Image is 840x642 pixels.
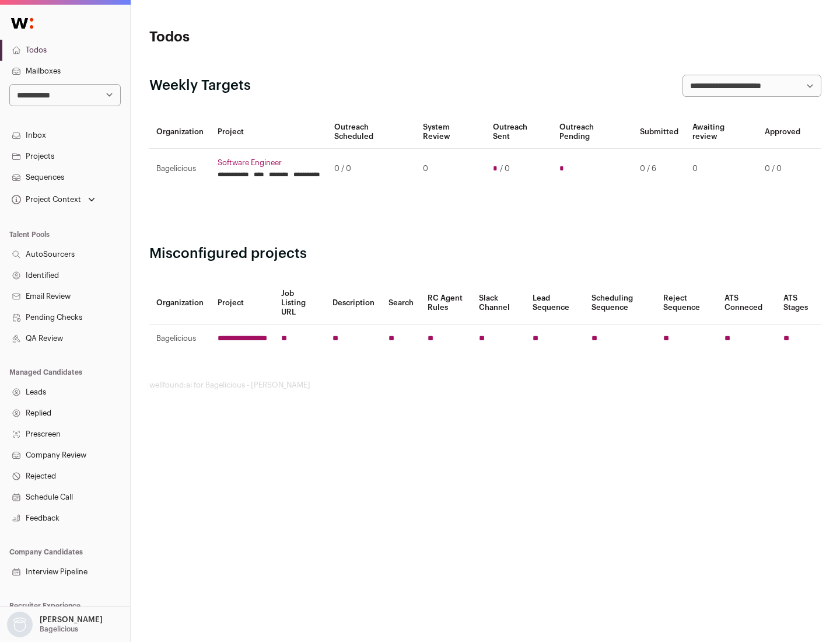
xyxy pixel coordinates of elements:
[472,282,526,325] th: Slack Channel
[758,149,807,189] td: 0 / 0
[9,195,81,204] div: Project Context
[149,76,251,95] h2: Weekly Targets
[421,282,471,325] th: RC Agent Rules
[327,149,416,189] td: 0 / 0
[211,116,327,149] th: Project
[486,116,553,149] th: Outreach Sent
[633,149,685,189] td: 0 / 6
[149,245,821,263] h2: Misconfigured projects
[552,116,632,149] th: Outreach Pending
[40,624,78,634] p: Bagelicious
[416,149,485,189] td: 0
[211,282,274,325] th: Project
[274,282,325,325] th: Job Listing URL
[717,282,776,325] th: ATS Conneced
[149,149,211,189] td: Bagelicious
[776,282,821,325] th: ATS Stages
[584,282,656,325] th: Scheduling Sequence
[656,282,718,325] th: Reject Sequence
[149,116,211,149] th: Organization
[500,164,510,173] span: / 0
[685,116,758,149] th: Awaiting review
[149,282,211,325] th: Organization
[149,325,211,353] td: Bagelicious
[5,612,105,637] button: Open dropdown
[685,149,758,189] td: 0
[40,615,103,624] p: [PERSON_NAME]
[218,158,320,168] a: Software Engineer
[327,116,416,149] th: Outreach Scheduled
[149,28,373,47] h1: Todos
[7,612,33,637] img: nopic.png
[381,282,421,325] th: Search
[758,116,807,149] th: Approved
[416,116,485,149] th: System Review
[149,381,821,390] footer: wellfound:ai for Bagelicious - [PERSON_NAME]
[5,12,40,35] img: Wellfound
[9,191,97,208] button: Open dropdown
[325,282,381,325] th: Description
[526,282,584,325] th: Lead Sequence
[633,116,685,149] th: Submitted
